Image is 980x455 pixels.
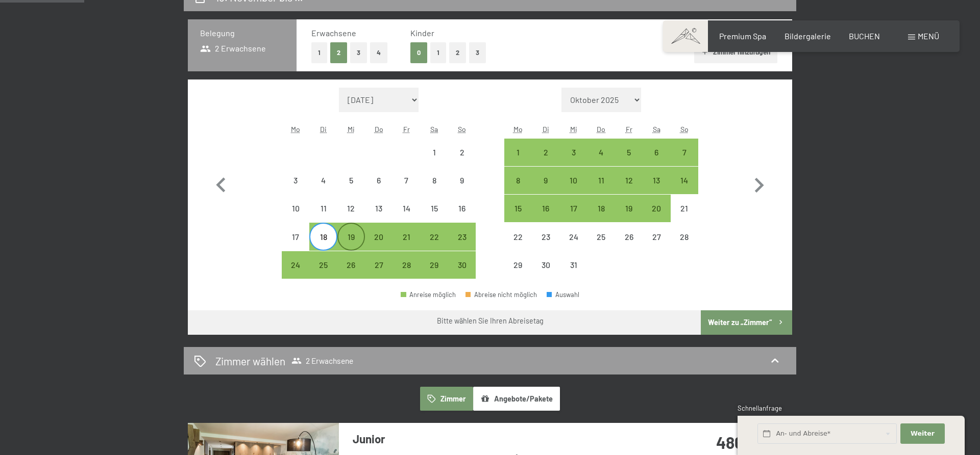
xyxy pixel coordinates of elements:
[644,233,669,258] div: 27
[448,139,476,166] div: Abreise nicht möglich
[283,233,308,258] div: 17
[310,233,336,258] div: 18
[505,261,531,286] div: 29
[421,251,448,279] div: Sat Nov 29 2025
[365,223,393,250] div: Abreise möglich
[282,251,309,279] div: Mon Nov 24 2025
[671,139,698,166] div: Abreise möglich
[422,148,447,174] div: 1
[560,176,586,202] div: 10
[615,139,643,166] div: Abreise möglich
[504,223,532,250] div: Mon Dec 22 2025
[785,31,831,41] a: Bildergalerie
[365,251,393,279] div: Abreise möglich
[370,42,387,63] button: 4
[533,148,558,174] div: 2
[671,195,698,222] div: Sun Dec 21 2025
[421,223,448,250] div: Abreise möglich
[643,139,670,166] div: Abreise möglich
[394,261,419,286] div: 28
[421,167,448,194] div: Abreise nicht möglich
[587,167,615,194] div: Abreise möglich
[394,204,419,230] div: 14
[615,223,643,250] div: Fri Dec 26 2025
[559,251,587,279] div: Wed Dec 31 2025
[532,139,559,166] div: Abreise möglich
[448,139,476,166] div: Sun Nov 02 2025
[643,223,670,250] div: Abreise nicht möglich
[532,167,559,194] div: Abreise möglich
[422,233,447,258] div: 22
[587,195,615,222] div: Abreise möglich
[719,31,766,41] a: Premium Spa
[504,167,532,194] div: Abreise möglich
[350,42,367,63] button: 3
[671,167,698,194] div: Abreise möglich
[337,223,365,250] div: Abreise möglich
[366,176,391,202] div: 6
[283,204,308,230] div: 10
[543,125,549,133] abbr: Dienstag
[615,167,643,194] div: Abreise möglich
[338,233,364,258] div: 19
[309,167,337,194] div: Abreise nicht möglich
[337,195,365,222] div: Wed Nov 12 2025
[215,354,285,368] h2: Zimmer wählen
[393,251,420,279] div: Abreise möglich
[421,167,448,194] div: Sat Nov 08 2025
[504,167,532,194] div: Mon Dec 08 2025
[393,195,420,222] div: Abreise nicht möglich
[587,139,615,166] div: Abreise möglich
[401,291,456,298] div: Anreise möglich
[366,233,391,258] div: 20
[615,195,643,222] div: Fri Dec 19 2025
[393,195,420,222] div: Fri Nov 14 2025
[348,125,355,133] abbr: Mittwoch
[716,433,778,452] strong: 486,00 €
[393,223,420,250] div: Fri Nov 21 2025
[505,233,531,258] div: 22
[587,223,615,250] div: Thu Dec 25 2025
[532,195,559,222] div: Tue Dec 16 2025
[449,233,475,258] div: 23
[616,204,642,230] div: 19
[532,223,559,250] div: Abreise nicht möglich
[338,261,364,286] div: 26
[337,195,365,222] div: Abreise nicht möglich
[643,223,670,250] div: Sat Dec 27 2025
[291,356,353,366] span: 2 Erwachsene
[589,176,614,202] div: 11
[337,167,365,194] div: Abreise nicht möglich
[448,223,476,250] div: Abreise möglich
[283,261,308,286] div: 24
[587,167,615,194] div: Thu Dec 11 2025
[394,176,419,202] div: 7
[393,223,420,250] div: Abreise möglich
[849,31,880,41] a: BUCHEN
[309,251,337,279] div: Tue Nov 25 2025
[449,148,475,174] div: 2
[421,251,448,279] div: Abreise möglich
[559,195,587,222] div: Wed Dec 17 2025
[532,223,559,250] div: Tue Dec 23 2025
[513,125,523,133] abbr: Montag
[449,204,475,230] div: 16
[410,28,434,38] span: Kinder
[366,261,391,286] div: 27
[559,195,587,222] div: Abreise möglich
[422,176,447,202] div: 8
[365,223,393,250] div: Thu Nov 20 2025
[469,42,486,63] button: 3
[560,233,586,258] div: 24
[616,176,642,202] div: 12
[422,261,447,286] div: 29
[918,31,939,41] span: Menü
[505,148,531,174] div: 1
[437,316,544,326] div: Bitte wählen Sie Ihren Abreisetag
[282,223,309,250] div: Abreise nicht möglich
[282,167,309,194] div: Abreise nicht möglich
[282,223,309,250] div: Mon Nov 17 2025
[421,139,448,166] div: Sat Nov 01 2025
